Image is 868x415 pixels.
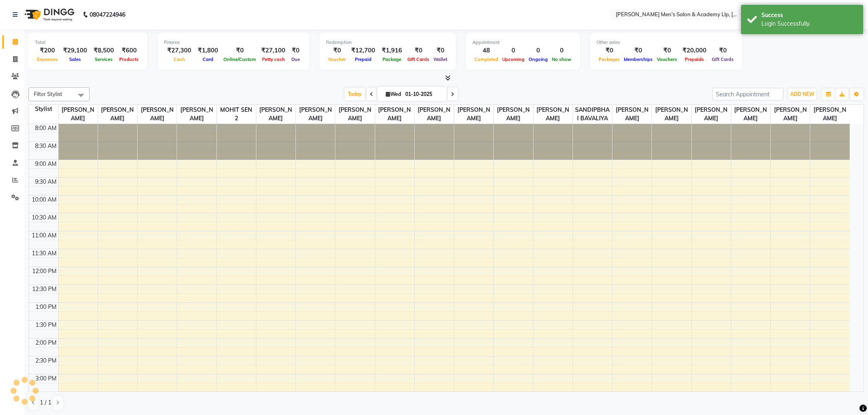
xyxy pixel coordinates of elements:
span: Sales [67,56,83,62]
span: 1 / 1 [40,398,51,407]
span: Filter Stylist [34,91,62,97]
span: [PERSON_NAME] [256,105,295,124]
span: [PERSON_NAME] [296,105,335,124]
div: ₹0 [289,46,303,55]
span: [PERSON_NAME] [454,105,493,124]
span: Petty cash [260,56,287,62]
div: ₹29,100 [60,46,90,55]
div: ₹8,500 [90,46,117,55]
div: ₹27,300 [164,46,195,55]
div: 12:00 PM [31,267,58,276]
div: 11:30 AM [30,249,58,258]
span: Due [289,56,302,62]
span: Package [380,56,403,62]
span: [PERSON_NAME] [415,105,454,124]
span: [PERSON_NAME] [533,105,573,124]
div: ₹0 [655,46,679,55]
span: Wallet [431,56,449,62]
div: ₹0 [622,46,655,55]
span: Products [117,56,141,62]
span: [PERSON_NAME] [771,105,810,124]
span: Wed [384,91,403,97]
button: ADD NEW [788,89,816,100]
div: 2:00 PM [34,339,58,347]
div: 8:30 AM [33,142,58,150]
span: [PERSON_NAME] [810,105,850,124]
span: Online/Custom [221,56,258,62]
div: 8:00 AM [33,124,58,133]
b: 08047224946 [90,3,125,26]
span: Vouchers [655,56,679,62]
span: [PERSON_NAME] [375,105,414,124]
span: No show [550,56,573,62]
div: Login Successfully. [761,20,857,28]
span: MOHIT SEN 2 [217,105,256,124]
div: Redemption [326,39,449,46]
div: ₹0 [710,46,736,55]
div: 1:00 PM [34,303,58,311]
span: Gift Cards [405,56,431,62]
input: Search Appointment [712,88,783,100]
div: Other sales [597,39,736,46]
div: 0 [527,46,550,55]
div: 1:30 PM [34,321,58,329]
div: Success [761,11,857,20]
div: ₹0 [405,46,431,55]
div: ₹27,100 [258,46,289,55]
span: Voucher [326,56,348,62]
span: Ongoing [527,56,550,62]
div: ₹200 [35,46,60,55]
div: 3:00 PM [34,374,58,383]
div: Appointment [472,39,573,46]
div: ₹0 [326,46,348,55]
span: [PERSON_NAME] [652,105,691,124]
div: Total [35,39,141,46]
span: Card [201,56,215,62]
span: [PERSON_NAME] [731,105,770,124]
div: ₹0 [597,46,622,55]
span: [PERSON_NAME] [494,105,533,124]
span: [PERSON_NAME] [612,105,652,124]
span: Expenses [35,56,60,62]
span: Prepaid [353,56,374,62]
span: ADD NEW [790,91,814,97]
img: logo [21,3,77,26]
div: 10:30 AM [30,213,58,222]
span: Completed [472,56,500,62]
div: 12:30 PM [31,285,58,293]
div: Finance [164,39,303,46]
span: [PERSON_NAME] [177,105,216,124]
div: ₹0 [431,46,449,55]
div: 48 [472,46,500,55]
span: SANDIPBHAI BAVALIYA [573,105,612,124]
span: Packages [597,56,622,62]
span: [PERSON_NAME] [692,105,731,124]
span: [PERSON_NAME] [335,105,374,124]
span: [PERSON_NAME] [98,105,137,124]
div: ₹12,700 [348,46,378,55]
div: ₹600 [117,46,141,55]
span: Today [345,88,365,100]
span: Cash [172,56,187,62]
div: Stylist [29,105,58,113]
div: 9:30 AM [33,178,58,186]
div: ₹1,916 [378,46,405,55]
div: 0 [500,46,527,55]
div: 10:00 AM [30,196,58,204]
span: Memberships [622,56,655,62]
div: 9:00 AM [33,160,58,168]
div: 11:00 AM [30,231,58,240]
span: [PERSON_NAME] [138,105,177,124]
span: Prepaids [683,56,706,62]
div: ₹20,000 [679,46,710,55]
span: Services [93,56,115,62]
div: 0 [550,46,573,55]
span: [PERSON_NAME] [59,105,98,124]
span: Upcoming [500,56,527,62]
div: ₹0 [221,46,258,55]
div: 2:30 PM [34,356,58,365]
div: ₹1,800 [195,46,221,55]
input: 2025-10-01 [403,88,444,100]
span: Gift Cards [710,56,736,62]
